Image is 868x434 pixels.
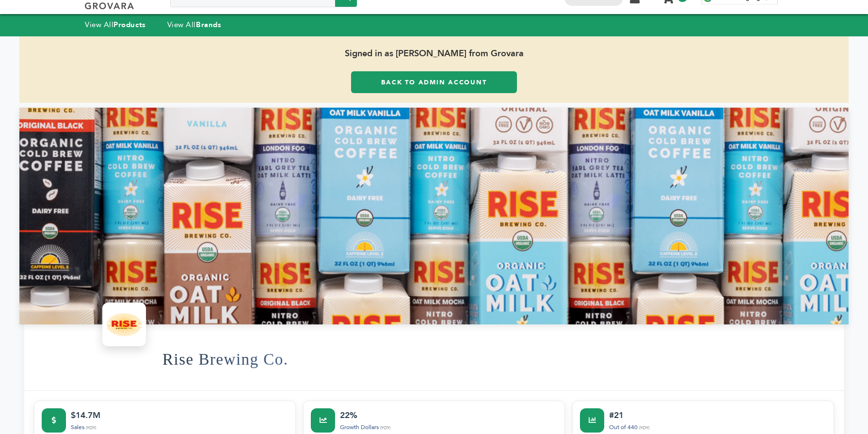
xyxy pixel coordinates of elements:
img: Rise Brewing Co. Logo [105,305,144,344]
strong: Products [113,20,145,30]
div: 22% [340,408,557,422]
div: Growth Dollars [340,423,557,432]
span: (YOY) [86,425,96,431]
div: Out of 440 [609,423,826,432]
span: (YOY) [380,425,390,431]
div: $14.7M [71,408,288,422]
div: Sales [71,423,288,432]
a: View AllProducts [85,20,146,30]
span: Signed in as [PERSON_NAME] from Grovara [19,36,849,71]
span: (YOY) [639,425,649,431]
a: View AllBrands [167,20,222,30]
h1: Rise Brewing Co. [162,336,289,383]
strong: Brands [196,20,221,30]
div: #21 [609,408,826,422]
a: Back to Admin Account [351,71,517,93]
